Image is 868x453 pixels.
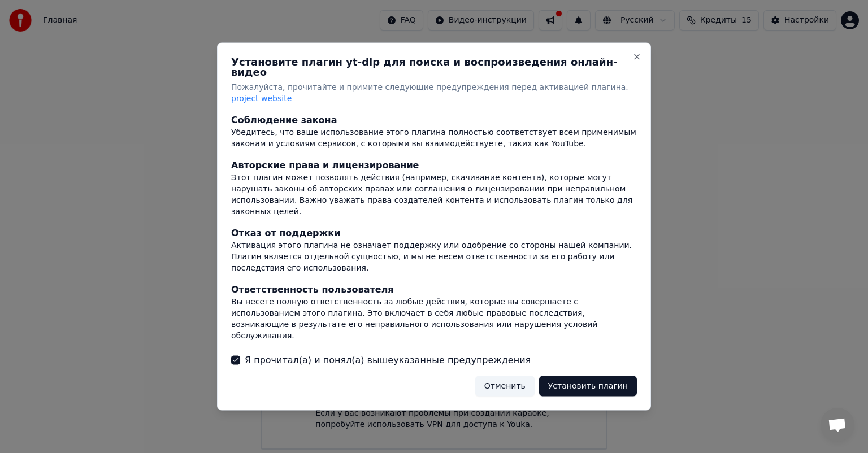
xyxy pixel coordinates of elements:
div: Активация этого плагина не означает поддержку или одобрение со стороны нашей компании. Плагин явл... [231,239,637,273]
div: Вы несете полную ответственность за любые действия, которые вы совершаете с использованием этого ... [231,296,637,341]
div: Отказ от поддержки [231,226,637,239]
p: Пожалуйста, прочитайте и примите следующие предупреждения перед активацией плагина. [231,82,637,104]
div: Авторские права и лицензирование [231,158,637,172]
button: Установить плагин [539,376,637,396]
div: Соблюдение закона [231,113,637,127]
h2: Установите плагин yt-dlp для поиска и воспроизведения онлайн-видео [231,57,637,77]
label: Я прочитал(а) и понял(а) вышеуказанные предупреждения [245,353,531,367]
div: Убедитесь, что ваше использование этого плагина полностью соответствует всем применимым законам и... [231,127,637,149]
div: Этот плагин может позволять действия (например, скачивание контента), которые могут нарушать зако... [231,172,637,217]
button: Отменить [475,376,535,396]
div: Ответственность пользователя [231,282,637,296]
span: project website [231,94,292,103]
